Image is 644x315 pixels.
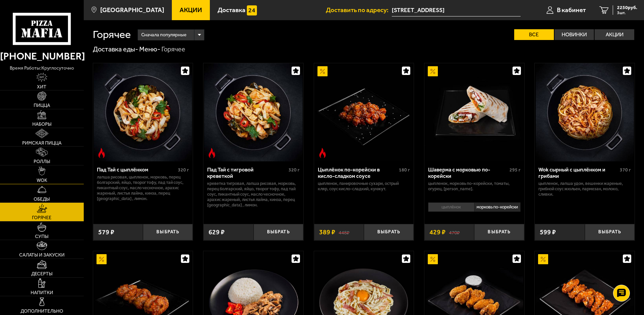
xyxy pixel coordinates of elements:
[318,166,397,179] div: Цыплёнок по-корейски в кисло-сладком соусе
[428,181,521,192] p: цыпленок, морковь по-корейски, томаты, огурец, [PERSON_NAME].
[428,254,438,264] img: Акционный
[207,166,287,179] div: Пад Тай с тигровой креветкой
[143,224,193,240] button: Выбрать
[207,148,217,158] img: Острое блюдо
[535,63,635,161] a: Wok сырный с цыплёнком и грибами
[538,254,548,264] img: Акционный
[425,63,523,161] img: Шаверма с морковью по-корейски
[204,63,302,161] img: Пад Тай с тигровой креветкой
[254,224,303,240] button: Выбрать
[424,200,524,219] div: 0
[97,148,107,158] img: Острое блюдо
[35,234,48,239] span: Супы
[617,11,637,15] span: 3 шт.
[178,167,189,173] span: 320 г
[317,66,328,76] img: Акционный
[141,29,186,41] span: Сначала популярные
[319,229,335,236] span: 389 ₽
[97,174,189,201] p: лапша рисовая, цыпленок, морковь, перец болгарский, яйцо, творог тофу, пад тай соус, пикантный со...
[34,159,50,164] span: Роллы
[318,181,410,192] p: цыпленок, панировочные сухари, острый кляр, Соус кисло-сладкий, кунжут.
[98,229,114,236] span: 579 ₽
[31,272,52,276] span: Десерты
[37,178,47,183] span: WOK
[22,141,62,146] span: Римская пицца
[93,45,138,53] a: Доставка еды-
[180,7,202,13] span: Акции
[474,224,524,240] button: Выбрать
[289,167,300,173] span: 320 г
[139,45,160,53] a: Меню-
[19,253,65,258] span: Салаты и закуски
[209,229,225,236] span: 629 ₽
[93,63,193,161] a: Острое блюдоПад Тай с цыплёнком
[617,5,637,10] span: 2250 руб.
[555,29,594,40] label: Новинки
[34,197,50,202] span: Обеды
[538,166,618,179] div: Wok сырный с цыплёнком и грибами
[21,309,63,314] span: Дополнительно
[428,166,508,179] div: Шаверма с морковью по-корейски
[100,7,164,13] span: [GEOGRAPHIC_DATA]
[32,122,51,127] span: Наборы
[94,63,192,161] img: Пад Тай с цыплёнком
[514,29,554,40] label: Все
[399,167,410,173] span: 180 г
[32,215,51,220] span: Горячее
[557,7,586,13] span: В кабинет
[595,29,634,40] label: Акции
[34,103,50,108] span: Пицца
[97,254,107,264] img: Акционный
[449,229,460,236] s: 470 ₽
[585,224,635,240] button: Выбрать
[37,85,46,89] span: Хит
[161,45,185,54] div: Горячее
[31,290,53,295] span: Напитки
[315,63,413,161] img: Цыплёнок по-корейски в кисло-сладком соусе
[93,29,131,40] h1: Горячее
[97,166,177,173] div: Пад Тай с цыплёнком
[538,181,631,197] p: цыпленок, лапша удон, вешенки жареные, грибной соус Жюльен, пармезан, молоко, сливки.
[620,167,631,173] span: 370 г
[424,63,524,161] a: АкционныйШаверма с морковью по-корейски
[474,202,521,212] li: морковь по-корейски
[536,63,634,161] img: Wok сырный с цыплёнком и грибами
[339,229,349,236] s: 448 ₽
[317,148,328,158] img: Острое блюдо
[392,4,521,16] input: Ваш адрес доставки
[540,229,556,236] span: 599 ₽
[428,66,438,76] img: Акционный
[509,167,521,173] span: 295 г
[247,5,257,15] img: 15daf4d41897b9f0e9f617042186c801.svg
[218,7,245,13] span: Доставка
[429,229,446,236] span: 429 ₽
[364,224,414,240] button: Выбрать
[207,181,300,208] p: креветка тигровая, лапша рисовая, морковь, перец болгарский, яйцо, творог тофу, пад тай соус, пик...
[203,63,303,161] a: Острое блюдоПад Тай с тигровой креветкой
[428,202,474,212] li: цыплёнок
[326,7,392,13] span: Доставить по адресу:
[314,63,414,161] a: АкционныйОстрое блюдоЦыплёнок по-корейски в кисло-сладком соусе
